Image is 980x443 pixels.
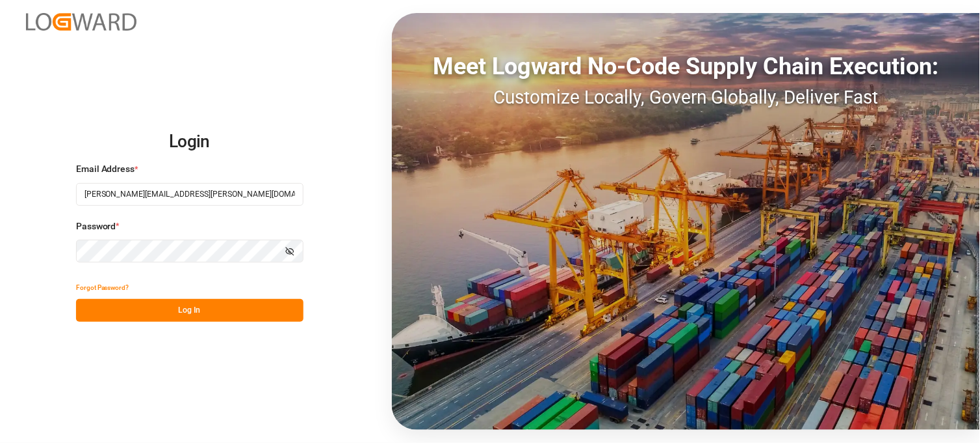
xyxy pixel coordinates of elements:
[392,84,980,111] div: Customize Locally, Govern Globally, Deliver Fast
[76,276,129,299] button: Forgot Password?
[76,299,303,322] button: Log In
[76,162,135,176] span: Email Address
[26,13,136,31] img: Logward_new_orange.png
[76,183,303,206] input: Enter your email
[76,220,116,233] span: Password
[392,49,980,84] div: Meet Logward No-Code Supply Chain Execution:
[76,121,303,163] h2: Login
